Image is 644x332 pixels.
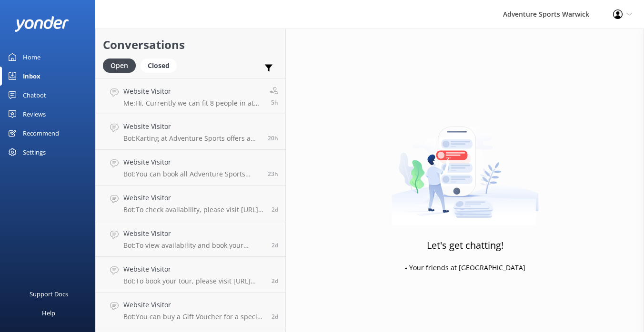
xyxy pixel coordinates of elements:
[30,284,68,303] div: Support Docs
[23,67,40,86] div: Inbox
[103,59,136,73] div: Open
[123,134,261,143] p: Bot: Karting at Adventure Sports offers a high-speed racing experience on an outdoor tarmac track...
[392,107,539,225] img: artwork of a man stealing a conversation from at giant smartphone
[123,86,262,97] h4: Website Visitor
[96,150,285,186] a: Website VisitorBot:You can book all Adventure Sports activity packages online at: [URL][DOMAIN_NA...
[123,193,264,203] h4: Website Visitor
[268,134,278,142] span: Oct 06 2025 11:32pm (UTC +01:00) Europe/London
[272,205,278,214] span: Oct 05 2025 09:56am (UTC +01:00) Europe/London
[123,300,264,310] h4: Website Visitor
[272,277,278,285] span: Oct 05 2025 08:03am (UTC +01:00) Europe/London
[14,16,69,32] img: yonder-white-logo.png
[23,105,46,124] div: Reviews
[23,86,46,105] div: Chatbot
[42,303,55,322] div: Help
[272,312,278,321] span: Oct 04 2025 10:09pm (UTC +01:00) Europe/London
[103,60,141,70] a: Open
[123,277,264,285] p: Bot: To book your tour, please visit [URL][DOMAIN_NAME].
[141,60,181,70] a: Closed
[123,99,262,107] p: Me: Hi, Currently we can fit 8 people in at 09:00, 10:30, 12:00, 13:30 or 15:00. If you have more...
[96,114,285,150] a: Website VisitorBot:Karting at Adventure Sports offers a high-speed racing experience on an outdoo...
[271,98,278,107] span: Oct 07 2025 02:19pm (UTC +01:00) Europe/London
[268,170,278,178] span: Oct 06 2025 08:35pm (UTC +01:00) Europe/London
[427,238,503,253] h3: Let's get chatting!
[123,205,264,214] p: Bot: To check availability, please visit [URL][DOMAIN_NAME].
[141,59,177,73] div: Closed
[123,121,261,132] h4: Website Visitor
[23,48,40,67] div: Home
[103,36,278,54] h2: Conversations
[23,143,46,162] div: Settings
[123,228,264,239] h4: Website Visitor
[123,241,264,250] p: Bot: To view availability and book your karting session, please visit [URL][DOMAIN_NAME]. Options...
[123,157,261,167] h4: Website Visitor
[23,124,59,143] div: Recommend
[96,78,285,114] a: Website VisitorMe:Hi, Currently we can fit 8 people in at 09:00, 10:30, 12:00, 13:30 or 15:00. If...
[123,312,264,321] p: Bot: You can buy a Gift Voucher for a specific activity here: [URL][DOMAIN_NAME]. Alternatively, ...
[405,263,525,273] p: - Your friends at [GEOGRAPHIC_DATA]
[96,221,285,257] a: Website VisitorBot:To view availability and book your karting session, please visit [URL][DOMAIN_...
[96,186,285,221] a: Website VisitorBot:To check availability, please visit [URL][DOMAIN_NAME].2d
[272,241,278,249] span: Oct 05 2025 09:07am (UTC +01:00) Europe/London
[96,257,285,293] a: Website VisitorBot:To book your tour, please visit [URL][DOMAIN_NAME].2d
[123,264,264,274] h4: Website Visitor
[123,170,261,178] p: Bot: You can book all Adventure Sports activity packages online at: [URL][DOMAIN_NAME]. Options i...
[96,293,285,328] a: Website VisitorBot:You can buy a Gift Voucher for a specific activity here: [URL][DOMAIN_NAME]. A...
